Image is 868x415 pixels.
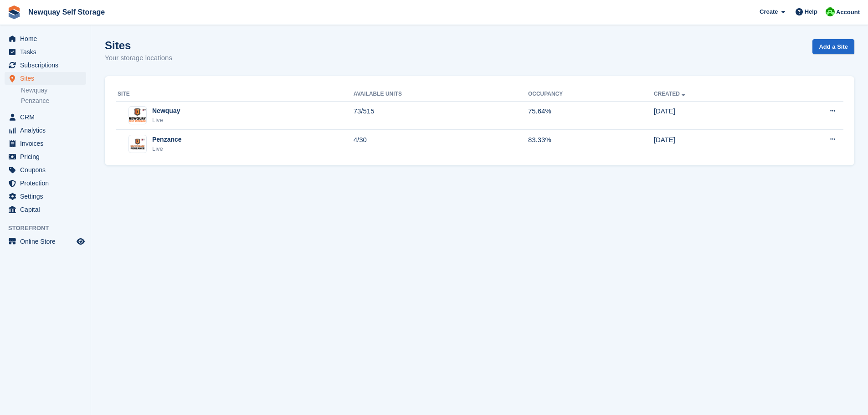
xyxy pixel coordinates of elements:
[21,97,86,105] a: Penzance
[152,135,182,144] div: Penzance
[5,32,86,45] a: menu
[5,111,86,123] a: menu
[5,235,86,248] a: menu
[20,203,75,216] span: Capital
[21,86,86,95] a: Newquay
[116,87,354,102] th: Site
[5,59,86,72] a: menu
[5,46,86,58] a: menu
[654,130,774,158] td: [DATE]
[20,59,75,72] span: Subscriptions
[152,116,180,125] div: Live
[20,177,75,190] span: Protection
[5,150,86,163] a: menu
[5,190,86,203] a: menu
[20,72,75,85] span: Sites
[105,53,172,63] p: Your storage locations
[805,7,817,16] span: Help
[812,39,854,54] a: Add a Site
[105,39,172,51] h1: Sites
[5,137,86,150] a: menu
[75,236,86,247] a: Preview store
[129,108,146,122] img: Image of Newquay site
[20,124,75,137] span: Analytics
[20,46,75,58] span: Tasks
[5,177,86,190] a: menu
[5,72,86,85] a: menu
[25,5,108,20] a: Newquay Self Storage
[354,101,528,130] td: 73/515
[654,91,687,97] a: Created
[836,8,860,17] span: Account
[354,130,528,158] td: 4/30
[152,144,182,154] div: Live
[654,101,774,130] td: [DATE]
[20,164,75,176] span: Coupons
[5,124,86,137] a: menu
[528,87,654,102] th: Occupancy
[20,111,75,123] span: CRM
[8,224,91,233] span: Storefront
[528,130,654,158] td: 83.33%
[20,150,75,163] span: Pricing
[7,5,21,19] img: stora-icon-8386f47178a22dfd0bd8f6a31ec36ba5ce8667c1dd55bd0f319d3a0aa187defe.svg
[20,32,75,45] span: Home
[826,7,835,16] img: Baylor
[760,7,778,16] span: Create
[20,190,75,203] span: Settings
[5,164,86,176] a: menu
[354,87,528,102] th: Available Units
[152,106,180,116] div: Newquay
[528,101,654,130] td: 75.64%
[5,203,86,216] a: menu
[20,235,75,248] span: Online Store
[129,138,146,151] img: Image of Penzance site
[20,137,75,150] span: Invoices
